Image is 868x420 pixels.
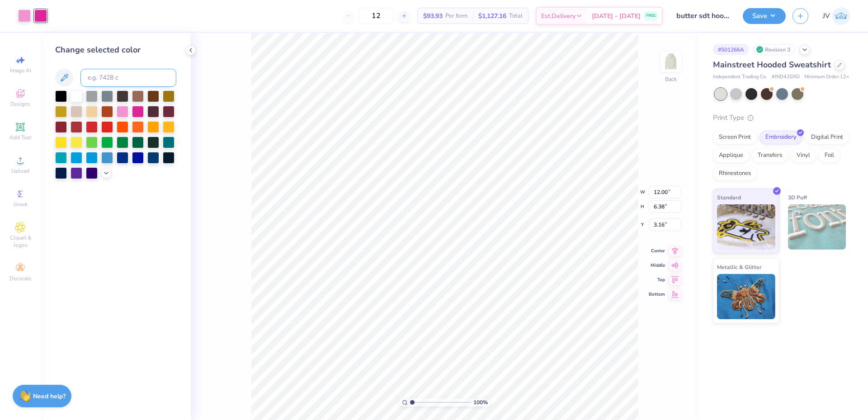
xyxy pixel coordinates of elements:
span: Upload [11,167,29,175]
span: # IND420XD [772,73,800,81]
span: Est. Delivery [541,11,576,21]
span: Independent Trading Co. [713,73,767,81]
span: Standard [717,193,741,202]
img: Back [662,52,680,71]
div: Revision 3 [754,44,795,55]
span: Mainstreet Hooded Sweatshirt [713,59,831,70]
span: Image AI [10,67,31,74]
input: Untitled Design [670,7,736,25]
div: Foil [819,149,840,162]
div: Vinyl [791,149,816,162]
div: # 501266A [713,44,749,55]
span: Metallic & Glitter [717,262,762,272]
span: 3D Puff [788,193,807,202]
div: Transfers [752,149,788,162]
div: Change selected color [55,44,176,56]
input: – – [359,8,394,24]
a: JV [823,7,850,25]
span: $1,127.16 [478,11,506,21]
span: Clipart & logos [5,234,36,249]
div: Back [665,75,677,83]
span: Minimum Order: 12 + [804,73,849,81]
span: 100 % [473,398,488,406]
div: Digital Print [805,131,849,144]
button: Save [743,8,786,24]
div: Rhinestones [713,167,757,180]
span: Bottom [649,291,665,297]
span: $93.93 [423,11,443,21]
span: Decorate [9,275,31,282]
span: Greek [14,201,28,208]
span: Per Item [445,11,467,21]
input: e.g. 7428 c [80,69,176,87]
span: Designs [10,100,30,108]
div: Screen Print [713,131,757,144]
div: Applique [713,149,749,162]
img: Metallic & Glitter [717,274,775,319]
span: Middle [649,262,665,269]
span: Total [509,11,523,21]
div: Print Type [713,113,850,123]
span: Center [649,248,665,254]
img: Standard [717,204,775,250]
div: Embroidery [759,131,802,144]
span: FREE [646,13,656,19]
span: [DATE] - [DATE] [592,11,641,21]
img: 3D Puff [788,204,846,250]
span: Top [649,277,665,283]
span: JV [823,11,830,21]
span: Add Text [9,134,31,141]
strong: Need help? [33,392,66,401]
img: Jo Vincent [832,7,850,25]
